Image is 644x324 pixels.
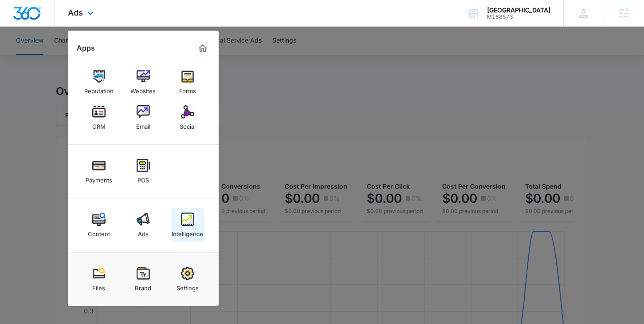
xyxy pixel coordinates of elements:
[82,65,116,99] a: Reputation
[196,41,210,55] a: Marketing 360® Dashboard
[34,52,79,58] div: Domain Overview
[14,14,21,21] img: logo_orange.svg
[14,23,21,30] img: website_grey.svg
[24,51,31,59] img: tab_domain_overview_orange.svg
[82,154,116,188] a: Payments
[126,208,160,242] a: Ads
[88,51,95,59] img: tab_keywords_by_traffic_grey.svg
[126,65,160,99] a: Websites
[126,101,160,134] a: Email
[126,154,160,188] a: POS
[179,83,196,95] div: Forms
[171,65,204,99] a: Forms
[171,262,204,296] a: Settings
[487,14,550,20] div: account id
[172,226,203,237] div: Intelligence
[137,172,149,184] div: POS
[82,101,116,134] a: CRM
[177,280,199,292] div: Settings
[82,262,116,296] a: Files
[92,119,106,130] div: CRM
[98,52,149,58] div: Keywords by Traffic
[88,226,110,237] div: Content
[136,119,150,130] div: Email
[126,262,160,296] a: Brand
[180,119,196,130] div: Social
[25,14,43,21] div: v 4.0.25
[171,101,204,134] a: Social
[84,83,114,95] div: Reputation
[68,8,83,17] span: Ads
[86,172,112,184] div: Payments
[82,208,116,242] a: Content
[23,23,98,30] div: Domain: [DOMAIN_NAME]
[171,208,204,242] a: Intelligence
[487,7,550,14] div: account name
[138,226,149,237] div: Ads
[92,280,105,292] div: Files
[130,83,156,95] div: Websites
[77,44,95,52] h2: Apps
[135,280,151,292] div: Brand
